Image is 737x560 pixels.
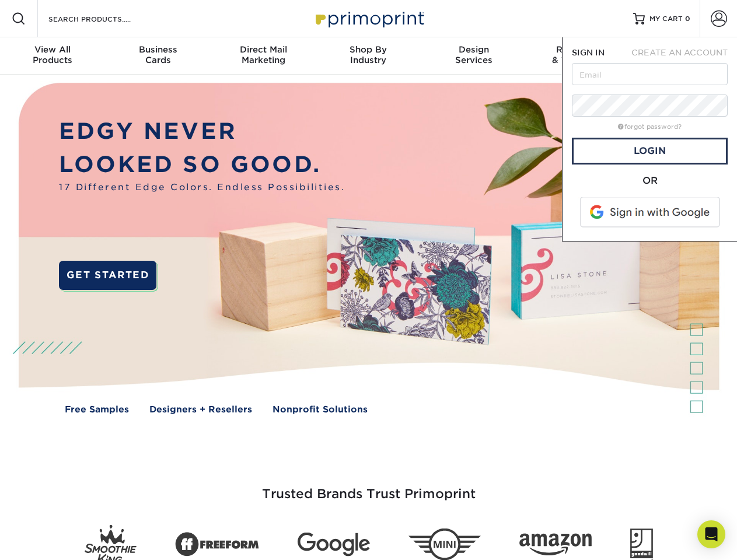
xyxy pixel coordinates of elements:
div: Open Intercom Messenger [697,520,725,548]
div: Services [421,44,526,65]
div: Cards [105,44,210,65]
a: GET STARTED [59,261,156,290]
div: Marketing [211,44,316,65]
p: EDGY NEVER [59,115,345,148]
div: & Templates [526,44,631,65]
a: BusinessCards [105,37,210,75]
a: Nonprofit Solutions [273,403,368,416]
img: Primoprint [310,6,427,31]
span: MY CART [649,14,683,24]
span: SIGN IN [572,48,605,57]
span: 0 [685,15,690,23]
h3: Trusted Brands Trust Primoprint [27,459,710,516]
a: Direct MailMarketing [211,37,316,75]
div: Industry [316,44,421,65]
a: Designers + Resellers [149,403,252,416]
a: forgot password? [618,123,682,131]
span: Resources [526,44,631,55]
a: Shop ByIndustry [316,37,421,75]
a: DesignServices [421,37,526,75]
span: Shop By [316,44,421,55]
input: SEARCH PRODUCTS..... [47,12,161,26]
span: Direct Mail [211,44,316,55]
span: CREATE AN ACCOUNT [631,48,728,57]
a: Login [572,138,728,164]
a: Free Samples [65,403,129,416]
img: Amazon [519,534,592,556]
input: Email [572,63,728,85]
a: Resources& Templates [526,37,631,75]
span: Design [421,44,526,55]
p: LOOKED SO GOOD. [59,148,345,181]
img: Goodwill [630,528,653,560]
img: Google [298,533,370,556]
span: 17 Different Edge Colors. Endless Possibilities. [59,181,345,194]
div: OR [572,174,728,188]
span: Business [105,44,210,55]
